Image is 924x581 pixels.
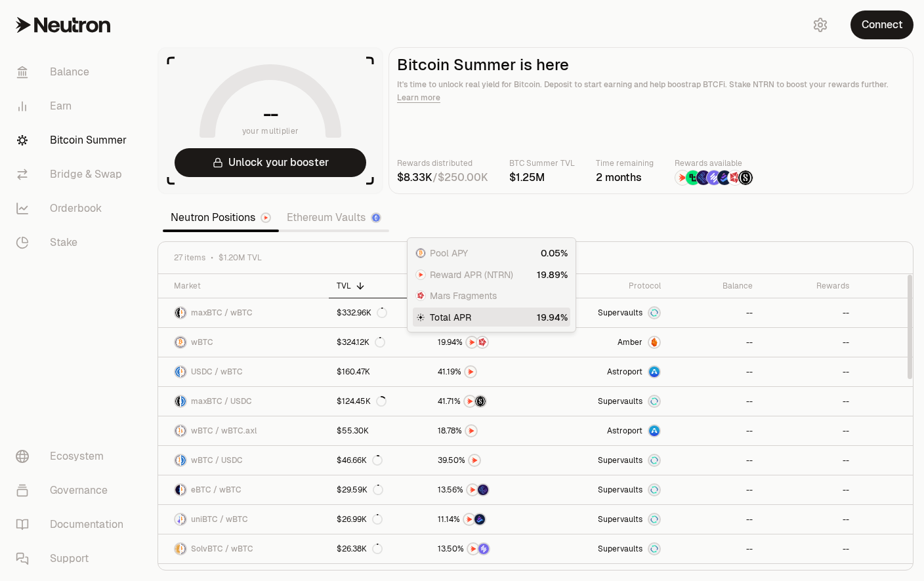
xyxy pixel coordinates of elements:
img: NTRN [468,544,478,554]
span: SolvBTC / wBTC [191,544,253,554]
a: -- [669,534,761,563]
div: / [397,170,488,186]
img: NTRN [465,396,475,407]
img: wBTC Logo [175,426,180,436]
span: eBTC / wBTC [191,485,241,495]
img: Supervaults [649,514,660,525]
img: Structured Points [475,396,486,407]
a: $124.45K [329,387,430,416]
a: Neutron Positions [163,205,279,231]
img: EtherFi Points [478,485,488,495]
p: Rewards available [675,157,753,170]
span: Amber [618,337,642,348]
h2: Bitcoin Summer is here [397,56,905,74]
a: Balance [5,55,142,89]
a: -- [669,416,761,445]
a: -- [761,298,856,327]
span: Supervaults [598,514,642,525]
a: NTRN [430,416,549,445]
a: NTRNEtherFi Points [430,475,549,504]
img: wBTC.axl Logo [181,426,186,436]
img: wBTC Logo [181,514,186,525]
p: Time remaining [596,157,654,170]
a: Astroport [549,357,669,386]
img: Lombard Lux [686,170,700,185]
a: $29.59K [329,475,430,504]
h1: -- [263,104,278,125]
img: Supervaults [649,455,660,466]
a: Orderbook [5,191,142,226]
img: Mars Fragments [477,337,488,348]
img: maxBTC Logo [175,396,180,407]
a: Documentation [5,508,142,542]
button: NTRNBedrock Diamonds [438,513,541,526]
span: Pool APY [430,247,468,260]
span: Total APR [430,311,471,324]
div: $160.47K [337,367,370,377]
img: wBTC Logo [416,249,425,258]
a: USDC LogowBTC LogoUSDC / wBTC [158,357,329,386]
img: Ethereum Logo [372,214,380,222]
div: $26.99K [337,514,383,525]
a: NTRNBedrock Diamonds [430,505,549,534]
img: NTRN [467,485,478,495]
button: NTRNSolv Points [438,542,541,555]
a: $26.99K [329,505,430,534]
a: uniBTC LogowBTC LogouniBTC / wBTC [158,505,329,534]
img: Solv Points [478,544,489,554]
img: Supervaults [649,544,660,554]
img: Supervaults [649,308,660,318]
a: maxBTC LogowBTC LogomaxBTC / wBTC [158,298,329,327]
a: SupervaultsSupervaults [549,475,669,504]
a: -- [761,357,856,386]
div: Market [174,281,321,291]
a: -- [669,298,761,327]
p: It's time to unlock real yield for Bitcoin. Deposit to start earning and help boostrap BTCFi. Sta... [397,78,905,104]
a: Ecosystem [5,439,142,473]
a: wBTC LogowBTC.axl LogowBTC / wBTC.axl [158,416,329,445]
a: -- [761,446,856,475]
span: Supervaults [598,455,642,466]
div: $26.38K [337,544,383,554]
a: NTRN [430,357,549,386]
img: eBTC Logo [175,485,180,495]
div: $124.45K [337,396,387,407]
a: Bitcoin Summer [5,123,142,157]
a: $55.30K [329,416,430,445]
img: Mars Fragments [416,291,425,300]
a: Astroport [549,416,669,445]
img: wBTC Logo [181,544,186,554]
a: wBTC LogowBTC [158,328,329,357]
p: Rewards distributed [397,157,488,170]
a: NTRNSolv Points [430,534,549,563]
a: SolvBTC LogowBTC LogoSolvBTC / wBTC [158,534,329,563]
span: Astroport [607,367,642,377]
img: NTRN [464,514,474,525]
a: NTRNStructured Points [430,387,549,416]
a: -- [669,475,761,504]
a: -- [761,534,856,563]
a: SupervaultsSupervaults [549,387,669,416]
a: eBTC LogowBTC LogoeBTC / wBTC [158,475,329,504]
a: -- [669,328,761,357]
img: wBTC Logo [181,308,186,318]
a: $26.38K [329,534,430,563]
span: Supervaults [598,308,642,318]
a: NTRNMars Fragments [430,328,549,357]
button: NTRNEtherFi Points [438,483,541,496]
a: -- [669,357,761,386]
a: maxBTC LogoUSDC LogomaxBTC / USDC [158,387,329,416]
img: USDC Logo [181,455,186,466]
span: Supervaults [598,544,642,554]
a: AmberAmber [549,328,669,357]
a: -- [761,475,856,504]
a: $160.47K [329,357,430,386]
button: Connect [850,10,913,39]
div: TVL [337,281,422,291]
a: -- [669,505,761,534]
img: NTRN [465,367,476,377]
button: NTRNMars Fragments [438,336,541,349]
img: uniBTC Logo [175,514,180,525]
a: Learn more [397,92,440,103]
span: uniBTC / wBTC [191,514,248,525]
